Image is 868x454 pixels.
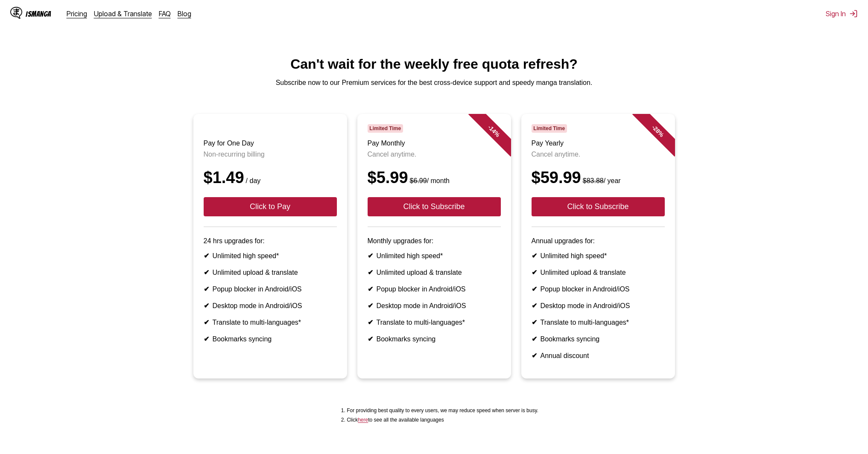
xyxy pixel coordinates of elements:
[244,177,261,184] small: / day
[204,319,209,326] b: ✔
[368,169,501,187] div: $5.99
[368,268,501,276] li: Unlimited upload & translate
[204,140,337,147] h3: Pay for One Day
[532,285,537,293] b: ✔
[368,151,501,158] p: Cancel anytime.
[532,151,665,158] p: Cancel anytime.
[468,105,519,157] div: - 14 %
[368,252,373,259] b: ✔
[204,318,337,326] li: Translate to multi-languages*
[204,151,337,158] p: Non-recurring billing
[408,177,450,184] small: / month
[178,9,191,18] a: Blog
[204,252,209,259] b: ✔
[532,252,665,260] li: Unlimited high speed*
[368,124,403,133] span: Limited Time
[10,7,67,20] a: IsManga LogoIsManga
[94,9,152,18] a: Upload & Translate
[826,9,858,18] button: Sign In
[204,269,209,276] b: ✔
[358,417,368,423] a: Available languages
[532,302,537,309] b: ✔
[7,79,861,87] p: Subscribe now to our Premium services for the best cross-device support and speedy manga translat...
[532,335,665,343] li: Bookmarks syncing
[532,302,665,310] li: Desktop mode in Android/iOS
[204,285,337,293] li: Popup blocker in Android/iOS
[204,335,337,343] li: Bookmarks syncing
[532,252,537,259] b: ✔
[7,56,861,72] h1: Can't wait for the weekly free quota refresh?
[347,407,538,413] li: For providing best quality to every users, we may reduce speed when server is busy.
[581,177,621,184] small: / year
[532,268,665,276] li: Unlimited upload & translate
[204,302,337,310] li: Desktop mode in Android/iOS
[583,177,604,184] s: $83.88
[368,140,501,147] h3: Pay Monthly
[532,237,665,245] p: Annual upgrades for:
[532,140,665,147] h3: Pay Yearly
[532,319,537,326] b: ✔
[204,268,337,276] li: Unlimited upload & translate
[532,352,665,360] li: Annual discount
[204,335,209,343] b: ✔
[10,7,22,19] img: IsManga Logo
[368,285,501,293] li: Popup blocker in Android/iOS
[204,237,337,245] p: 24 hrs upgrades for:
[204,169,337,187] div: $1.49
[532,197,665,216] button: Click to Subscribe
[410,177,427,184] s: $6.99
[532,124,567,133] span: Limited Time
[532,318,665,326] li: Translate to multi-languages*
[368,252,501,260] li: Unlimited high speed*
[368,319,373,326] b: ✔
[849,9,858,18] img: Sign out
[368,285,373,293] b: ✔
[532,169,665,187] div: $59.99
[368,302,501,310] li: Desktop mode in Android/iOS
[532,285,665,293] li: Popup blocker in Android/iOS
[159,9,171,18] a: FAQ
[368,197,501,216] button: Click to Subscribe
[368,318,501,326] li: Translate to multi-languages*
[204,302,209,309] b: ✔
[632,105,683,157] div: - 28 %
[368,302,373,309] b: ✔
[204,285,209,293] b: ✔
[532,352,537,359] b: ✔
[368,335,373,343] b: ✔
[532,335,537,343] b: ✔
[347,417,538,423] li: Click to see all the available languages
[67,9,87,18] a: Pricing
[368,335,501,343] li: Bookmarks syncing
[204,197,337,216] button: Click to Pay
[26,10,51,18] div: IsManga
[532,269,537,276] b: ✔
[368,269,373,276] b: ✔
[204,252,337,260] li: Unlimited high speed*
[368,237,501,245] p: Monthly upgrades for:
